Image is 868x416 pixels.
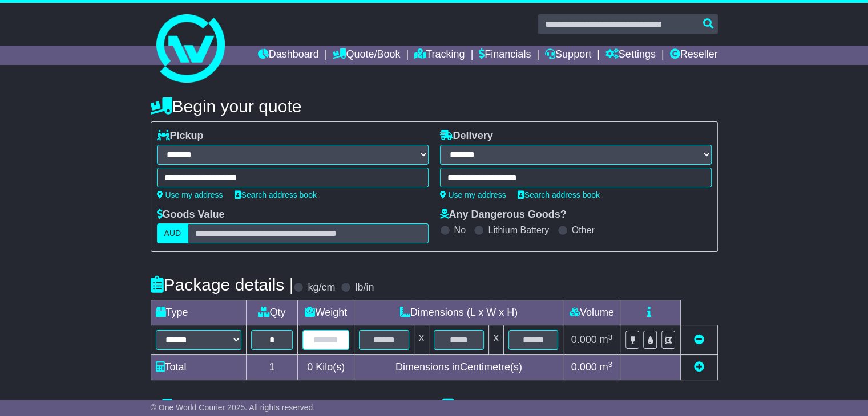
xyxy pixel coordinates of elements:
a: Financials [479,46,531,65]
td: Volume [563,300,620,325]
label: Other [572,225,595,235]
a: Tracking [414,46,465,65]
a: Reseller [669,46,717,65]
span: 0.000 [571,361,597,373]
td: Total [151,355,246,380]
label: No [454,225,466,235]
a: Add new item [694,361,704,373]
a: Use my address [157,190,223,199]
label: kg/cm [308,282,335,294]
a: Dashboard [258,46,319,65]
td: Qty [246,300,298,325]
td: x [488,325,503,355]
label: AUD [157,223,189,243]
span: m [600,334,613,345]
a: Quote/Book [333,46,400,65]
h4: Begin your quote [151,97,718,116]
h4: Package details | [151,275,294,294]
span: m [600,361,613,373]
td: Dimensions in Centimetre(s) [354,355,563,380]
a: Support [545,46,591,65]
label: Any Dangerous Goods? [440,209,567,221]
td: Type [151,300,246,325]
a: Search address book [235,190,317,199]
td: x [414,325,429,355]
td: Dimensions (L x W x H) [354,300,563,325]
span: 0.000 [571,334,597,345]
label: Pickup [157,130,204,142]
td: Kilo(s) [298,355,354,380]
label: Lithium Battery [488,225,549,235]
td: 1 [246,355,298,380]
a: Use my address [440,190,506,199]
label: lb/in [355,282,374,294]
a: Search address book [518,190,600,199]
td: Weight [298,300,354,325]
span: © One World Courier 2025. All rights reserved. [151,403,316,412]
a: Settings [605,46,656,65]
label: Delivery [440,130,493,142]
a: Remove this item [694,334,704,345]
label: Goods Value [157,209,225,221]
sup: 3 [608,333,613,341]
sup: 3 [608,360,613,369]
span: 0 [307,361,313,373]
